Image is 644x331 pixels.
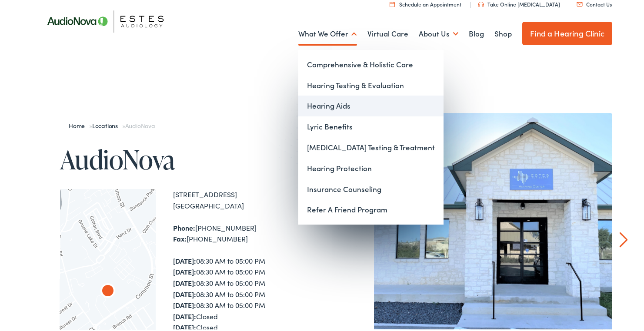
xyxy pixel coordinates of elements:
[125,119,155,128] span: AudioNova
[173,265,196,275] strong: [DATE]:
[92,119,122,128] a: Locations
[620,230,628,246] a: Next
[173,298,196,308] strong: [DATE]:
[298,156,444,177] a: Hearing Protection
[173,288,196,297] strong: [DATE]:
[60,143,325,172] h1: AudioNova
[298,177,444,198] a: Insurance Counseling
[173,232,187,242] strong: Fax:
[173,221,325,243] div: [PHONE_NUMBER] [PHONE_NUMBER]
[298,136,444,156] a: [MEDICAL_DATA] Testing & Treatment
[298,94,444,115] a: Hearing Aids
[367,16,408,48] a: Virtual Care
[173,187,325,209] div: [STREET_ADDRESS] [GEOGRAPHIC_DATA]
[173,221,195,231] strong: Phone:
[298,198,444,218] a: Refer A Friend Program
[298,115,444,136] a: Lyric Benefits
[298,53,444,73] a: Comprehensive & Holistic Care
[97,280,118,301] div: AudioNova
[173,321,196,330] strong: [DATE]:
[522,20,612,43] a: Find a Hearing Clinic
[173,276,196,286] strong: [DATE]:
[69,119,155,128] span: » »
[577,0,583,5] img: utility icon
[419,16,458,48] a: About Us
[69,119,89,128] a: Home
[173,310,196,319] strong: [DATE]:
[298,16,357,48] a: What We Offer
[173,254,196,264] strong: [DATE]:
[298,73,444,94] a: Hearing Testing & Evaluation
[469,16,484,48] a: Blog
[494,16,512,48] a: Shop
